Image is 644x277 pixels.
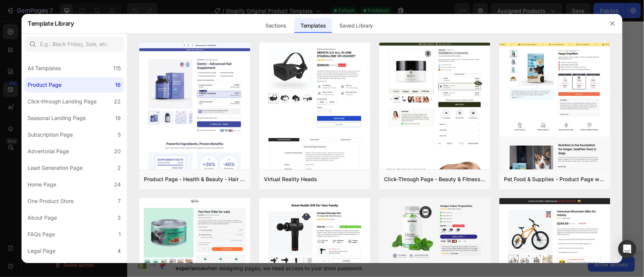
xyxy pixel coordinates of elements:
[259,18,292,33] div: Sections
[28,263,62,272] div: Contact Page
[28,246,55,255] div: Legal Page
[28,213,57,222] div: About Page
[286,133,342,140] span: then drag & drop elements
[28,114,86,123] div: Seasonal Landing Page
[117,263,121,272] div: 2
[618,240,636,258] div: Open Intercom Messenger
[117,213,121,222] div: 3
[384,175,486,184] div: Click-Through Page - Beauty & Fitness - Cosmetic
[28,147,69,156] div: Advertorial Page
[114,97,121,106] div: 22
[241,106,277,114] span: Add section
[28,80,62,89] div: Product Page
[28,163,83,172] div: Lead Generation Page
[28,230,55,239] div: FAQs Page
[28,97,97,106] div: Click-through Landing Page
[118,197,121,206] div: 7
[28,64,61,73] div: All Templates
[504,175,606,184] div: Pet Food & Supplies - Product Page with Bundle
[118,130,121,139] div: 5
[294,18,332,33] div: Templates
[114,180,121,189] div: 24
[115,114,121,123] div: 19
[115,80,121,89] div: 16
[174,133,225,140] span: inspired by CRO experts
[144,175,246,184] div: Product Page - Health & Beauty - Hair Supplement
[236,133,276,140] span: from URL or image
[113,64,121,73] div: 115
[28,130,73,139] div: Subscription Page
[119,230,121,239] div: 1
[117,163,121,172] div: 2
[25,37,124,52] input: E.g.: Black Friday, Sale, etc.
[28,197,74,206] div: One Product Store
[114,147,121,156] div: 20
[117,246,121,255] div: 4
[334,18,379,33] div: Saved Library
[28,14,74,33] h2: Template Library
[222,31,307,40] span: Shopify section: product-information
[387,20,470,26] div: Shopify section: product-information
[292,123,338,131] div: Add blank section
[264,175,317,184] div: Virtual Reality Heads
[28,180,56,189] div: Home Page
[237,123,276,131] div: Generate layout
[214,71,314,80] span: Shopify section: product-recommendations
[177,123,223,131] div: Choose templates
